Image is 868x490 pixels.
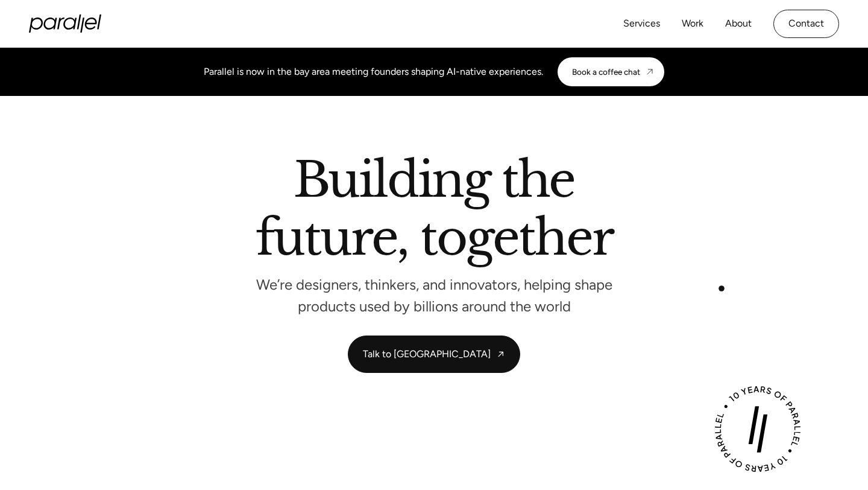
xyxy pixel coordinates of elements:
[572,67,640,77] div: Book a coffee chat
[256,156,613,267] h2: Building the future, together
[645,67,655,77] img: CTA arrow image
[773,10,839,38] a: Contact
[623,15,660,33] a: Services
[253,279,615,311] p: We’re designers, thinkers, and innovators, helping shape products used by billions around the world
[29,14,101,33] a: home
[725,15,752,33] a: About
[204,65,543,79] div: Parallel is now in the bay area meeting founders shaping AI-native experiences.
[682,15,703,33] a: Work
[558,57,664,86] a: Book a coffee chat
